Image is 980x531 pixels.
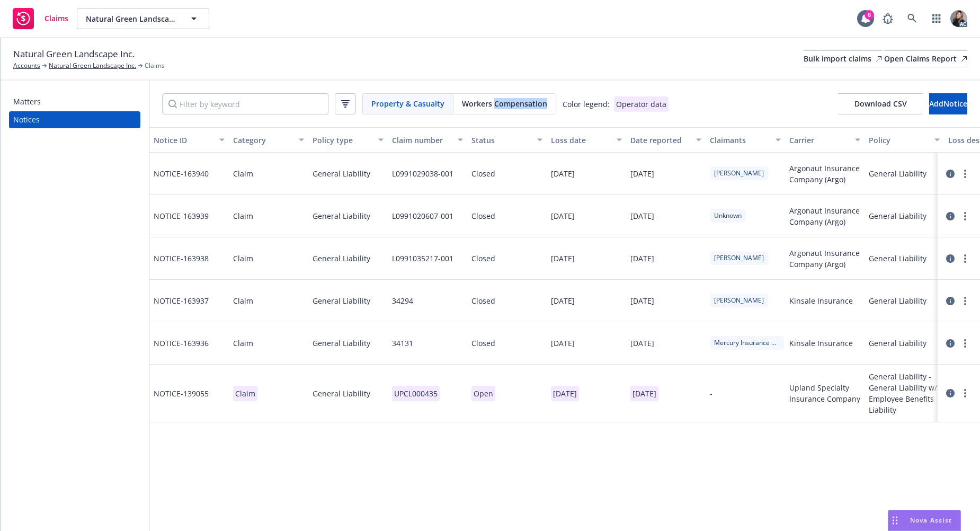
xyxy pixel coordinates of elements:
[959,337,972,350] a: more
[86,13,177,24] span: Natural Green Landscape Inc.
[392,338,413,349] div: 34131
[714,338,780,348] span: Mercury Insurance A/S/O [PERSON_NAME]
[869,295,926,306] span: General Liability
[233,338,253,349] div: Claim
[471,168,495,179] div: Closed
[551,338,575,349] div: [DATE]
[563,99,610,110] div: Color legend:
[929,93,967,114] button: AddNotice
[959,210,972,223] a: more
[551,168,575,179] div: [DATE]
[154,388,209,399] span: NOTICE- 139055
[313,338,370,349] span: General Liability
[869,253,926,264] span: General Liability
[471,210,495,222] div: Closed
[471,253,495,264] div: Closed
[630,135,690,146] div: Date reported
[551,386,579,401] p: [DATE]
[959,387,972,400] a: more
[313,388,370,399] span: General Liability
[888,510,902,530] div: Drag to move
[313,168,370,179] span: General Liability
[233,386,257,401] p: Claim
[877,8,898,29] a: Report a Bug
[13,61,40,70] a: Accounts
[869,135,928,146] div: Policy
[154,168,209,179] span: NOTICE- 163940
[865,127,944,153] button: Policy
[714,211,742,220] span: Unknown
[154,253,209,264] span: NOTICE- 163938
[551,135,610,146] div: Loss date
[869,210,926,222] span: General Liability
[959,167,972,180] a: more
[471,135,531,146] div: Status
[959,295,972,307] a: more
[902,8,923,29] a: Search
[77,8,209,29] button: Natural Green Landscape Inc.
[910,516,952,525] span: Nova Assist
[630,210,654,222] div: [DATE]
[162,93,328,114] input: Filter by keyword
[888,510,961,531] button: Nova Assist
[471,295,495,306] div: Closed
[154,210,209,222] span: NOTICE- 163939
[233,210,253,222] div: Claim
[789,295,853,306] span: Kinsale Insurance
[471,386,495,401] p: Open
[551,210,575,222] div: [DATE]
[789,163,860,185] span: Argonaut Insurance Company (Argo)
[49,61,136,70] a: Natural Green Landscape Inc.
[630,338,654,349] div: [DATE]
[154,338,209,349] span: NOTICE- 163936
[371,98,444,109] span: Property & Casualty
[630,168,654,179] div: [DATE]
[714,253,764,263] span: [PERSON_NAME]
[313,210,370,222] span: General Liability
[626,127,706,153] button: Date reported
[710,388,712,399] div: -
[233,295,253,306] div: Claim
[392,386,440,401] p: UPCL000435
[145,61,165,70] span: Claims
[233,168,253,179] div: Claim
[551,295,575,306] div: [DATE]
[929,99,967,109] span: Add Notice
[44,14,68,23] span: Claims
[785,127,865,153] button: Carrier
[804,51,882,67] div: Bulk import claims
[392,210,453,222] div: L0991020607-001
[313,295,370,306] span: General Liability
[13,93,41,110] div: Matters
[149,127,229,153] button: Notice ID
[789,338,853,349] span: Kinsale Insurance
[154,295,209,306] span: NOTICE- 163937
[630,386,658,401] p: [DATE]
[950,10,967,27] img: photo
[884,51,967,67] div: Open Claims Report
[710,135,769,146] div: Claimants
[869,371,940,415] span: General Liability - General Liability w/ Employee Benefits Liability
[804,50,882,67] a: Bulk import claims
[392,168,453,179] div: L0991029038-001
[547,127,626,153] button: Loss date
[551,253,575,264] div: [DATE]
[789,247,860,270] span: Argonaut Insurance Company (Argo)
[9,93,140,110] a: Matters
[388,127,467,153] button: Claim number
[714,169,764,178] span: [PERSON_NAME]
[9,111,140,128] a: Notices
[926,8,947,29] a: Switch app
[865,10,874,20] div: 6
[614,96,669,112] div: Operator data
[869,338,926,349] span: General Liability
[884,50,967,67] a: Open Claims Report
[392,253,453,264] div: L0991035217-001
[313,253,370,264] span: General Liability
[233,253,253,264] div: Claim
